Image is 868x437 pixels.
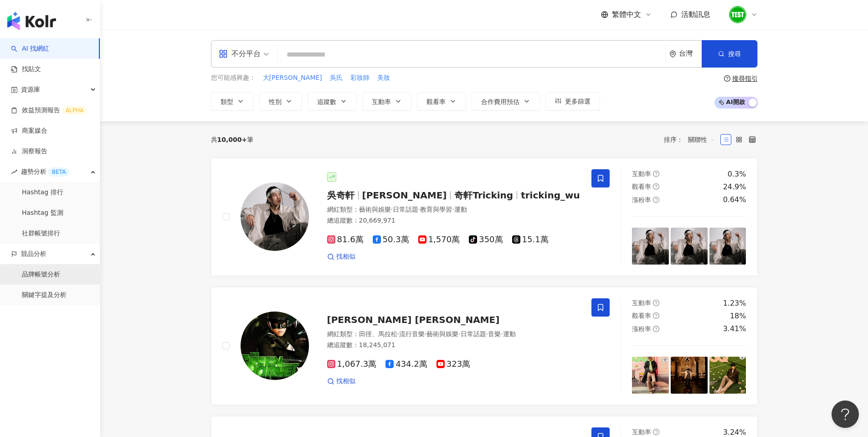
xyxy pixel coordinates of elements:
[669,51,676,57] span: environment
[362,190,447,201] span: [PERSON_NAME]
[211,73,256,83] span: 您可能感興趣：
[22,270,60,279] a: 品牌帳號分析
[425,330,426,338] span: ·
[418,235,460,245] span: 1,570萬
[545,92,600,110] button: 更多篩選
[317,98,336,105] span: 追蹤數
[22,208,63,218] a: Hashtag 監測
[330,73,343,83] span: 吳氏
[327,252,355,261] a: 找相似
[486,330,488,338] span: ·
[21,161,69,182] span: 趨勢分析
[211,92,254,110] button: 類型
[732,75,758,82] div: 搜尋指引
[221,98,233,105] span: 類型
[612,10,641,20] span: 繁體中文
[327,341,581,350] div: 總追蹤數 ： 18,245,071
[723,195,746,205] div: 0.64%
[437,359,470,369] span: 323萬
[426,330,458,338] span: 藝術與娛樂
[391,206,393,213] span: ·
[21,244,46,264] span: 競品分析
[219,49,228,58] span: appstore
[22,188,63,197] a: Hashtag 排行
[7,12,56,30] img: logo
[377,73,390,83] span: 美妝
[373,235,409,245] span: 50.3萬
[350,73,370,83] span: 彩妝師
[632,357,669,394] img: post-image
[217,136,247,143] span: 10,000+
[724,75,730,82] span: question-circle
[11,169,17,175] span: rise
[259,92,302,110] button: 性別
[362,92,411,110] button: 互動率
[11,126,47,135] a: 商案媒合
[653,171,659,177] span: question-circle
[454,206,467,213] span: 運動
[327,359,377,369] span: 1,067.3萬
[336,377,355,386] span: 找相似
[327,190,354,201] span: 吳奇軒
[681,10,710,19] span: 活動訊息
[329,73,343,83] button: 吳氏
[632,183,651,190] span: 觀看率
[481,98,519,105] span: 合作費用預估
[418,206,420,213] span: ·
[632,228,669,265] img: post-image
[327,330,581,339] div: 網紅類型 ：
[469,235,503,245] span: 350萬
[521,190,580,201] span: tricking_wu
[501,330,503,338] span: ·
[503,330,516,338] span: 運動
[723,298,746,308] div: 1.23%
[263,73,322,83] span: 大[PERSON_NAME]
[377,73,390,83] button: 美妝
[454,190,513,201] span: 奇軒Tricking
[653,429,659,435] span: question-circle
[679,50,702,57] div: 台灣
[22,229,60,238] a: 社群帳號排行
[21,79,40,100] span: 資源庫
[671,357,708,394] img: post-image
[11,44,49,53] a: searchAI 找網紅
[512,235,549,245] span: 15.1萬
[219,47,261,61] div: 不分平台
[653,197,659,203] span: question-circle
[565,98,591,105] span: 更多篩選
[653,183,659,190] span: question-circle
[241,182,309,251] img: KOL Avatar
[653,312,659,319] span: question-circle
[728,169,746,179] div: 0.3%
[671,228,708,265] img: post-image
[397,330,399,338] span: ·
[269,98,282,105] span: 性別
[241,312,309,380] img: KOL Avatar
[688,132,715,147] span: 關聯性
[327,377,355,386] a: 找相似
[350,73,370,83] button: 彩妝師
[723,324,746,334] div: 3.41%
[426,98,446,105] span: 觀看率
[393,206,418,213] span: 日常話題
[632,170,651,177] span: 互動率
[472,92,540,110] button: 合作費用預估
[461,330,486,338] span: 日常話題
[653,300,659,306] span: question-circle
[262,73,323,83] button: 大[PERSON_NAME]
[702,40,757,68] button: 搜尋
[832,401,859,428] iframe: Help Scout Beacon - Open
[327,205,581,214] div: 網紅類型 ：
[728,50,741,57] span: 搜尋
[22,291,67,300] a: 關鍵字提及分析
[632,196,651,203] span: 漲粉率
[211,287,758,405] a: KOL Avatar[PERSON_NAME] [PERSON_NAME]網紅類型：田徑、馬拉松·流行音樂·藝術與娛樂·日常話題·音樂·運動總追蹤數：18,245,0711,067.3萬434....
[723,182,746,192] div: 24.9%
[458,330,460,338] span: ·
[632,312,651,319] span: 觀看率
[359,330,397,338] span: 田徑、馬拉松
[452,206,454,213] span: ·
[11,65,41,74] a: 找貼文
[632,325,651,333] span: 漲粉率
[664,132,720,147] div: 排序：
